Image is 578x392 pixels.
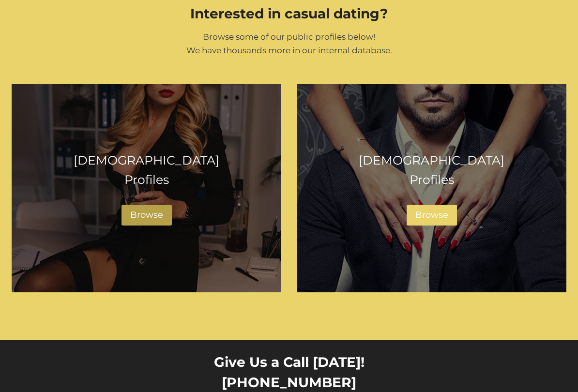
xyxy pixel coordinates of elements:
a: Browse [407,205,457,226]
span: Browse [130,210,163,220]
h2: Interested in casual dating? [12,3,566,24]
p: Browse some of our public profiles below! We have thousands more in our internal database. [12,30,566,57]
a: Browse [122,205,172,226]
p: [DEMOGRAPHIC_DATA] Profiles [305,151,558,189]
span: Browse [415,210,448,220]
p: [DEMOGRAPHIC_DATA] Profiles [20,151,273,189]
